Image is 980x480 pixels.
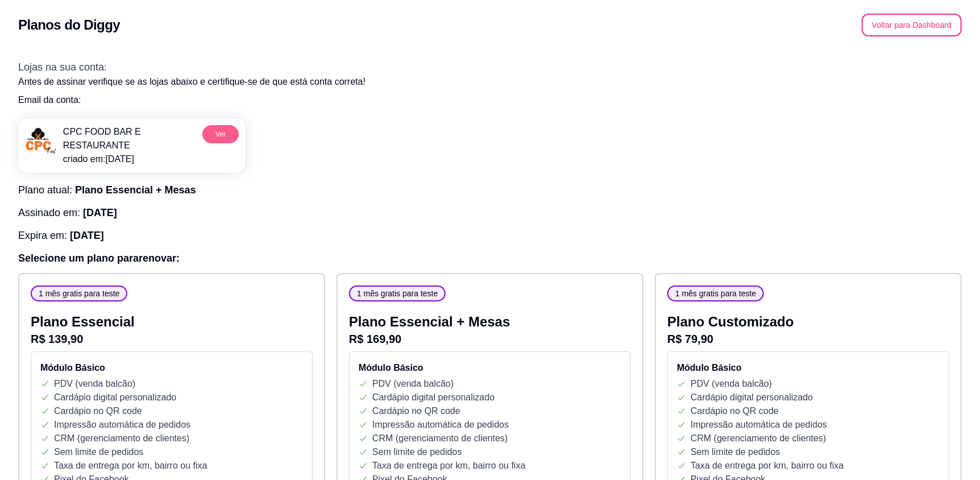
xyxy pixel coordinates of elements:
[671,288,761,299] span: 1 mês gratis para teste
[54,432,189,445] p: CRM (gerenciamento de clientes)
[18,75,962,89] p: Antes de assinar verifique se as lojas abaixo e certifique-se de que está conta correta!
[691,432,826,445] p: CRM (gerenciamento de clientes)
[34,288,124,299] span: 1 mês gratis para teste
[372,418,509,432] p: Impressão automática de pedidos
[372,377,454,391] p: PDV (venda balcão)
[862,20,962,30] a: Voltar para Dashboard
[83,207,117,218] span: [DATE]
[667,331,949,347] p: R$ 79,90
[54,377,135,391] p: PDV (venda balcão)
[691,418,827,432] p: Impressão automática de pedidos
[862,14,962,36] button: Voltar para Dashboard
[691,377,772,391] p: PDV (venda balcão)
[63,152,198,166] p: criado em: [DATE]
[18,182,962,198] h3: Plano atual:
[677,361,940,375] h4: Módulo Básico
[54,404,142,418] p: Cardápio no QR code
[70,230,104,241] span: [DATE]
[372,445,462,459] p: Sem limite de pedidos
[667,313,949,331] p: Plano Customizado
[63,125,198,152] p: CPC FOOD BAR E RESTAURANTE
[349,331,631,347] p: R$ 169,90
[18,227,962,243] h3: Expira em:
[54,418,190,432] p: Impressão automática de pedidos
[18,93,962,107] p: Email da conta:
[31,331,313,347] p: R$ 139,90
[18,205,962,221] h3: Assinado em:
[40,361,303,375] h4: Módulo Básico
[18,250,962,266] h3: Selecione um plano para renovar :
[31,313,313,331] p: Plano Essencial
[359,361,621,375] h4: Módulo Básico
[349,313,631,331] p: Plano Essencial + Mesas
[352,288,442,299] span: 1 mês gratis para teste
[691,391,813,404] p: Cardápio digital personalizado
[691,459,844,473] p: Taxa de entrega por km, bairro ou fixa
[18,59,962,75] h3: Lojas na sua conta:
[691,404,779,418] p: Cardápio no QR code
[25,125,56,156] img: menu logo
[372,459,525,473] p: Taxa de entrega por km, bairro ou fixa
[202,125,239,143] button: Ver
[691,445,780,459] p: Sem limite de pedidos
[18,16,120,34] h2: Planos do Diggy
[75,184,196,196] span: Plano Essencial + Mesas
[54,445,143,459] p: Sem limite de pedidos
[372,432,508,445] p: CRM (gerenciamento de clientes)
[372,391,495,404] p: Cardápio digital personalizado
[372,404,460,418] p: Cardápio no QR code
[18,118,246,173] a: menu logoCPC FOOD BAR E RESTAURANTEcriado em:[DATE]Ver
[54,391,176,404] p: Cardápio digital personalizado
[54,459,207,473] p: Taxa de entrega por km, bairro ou fixa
